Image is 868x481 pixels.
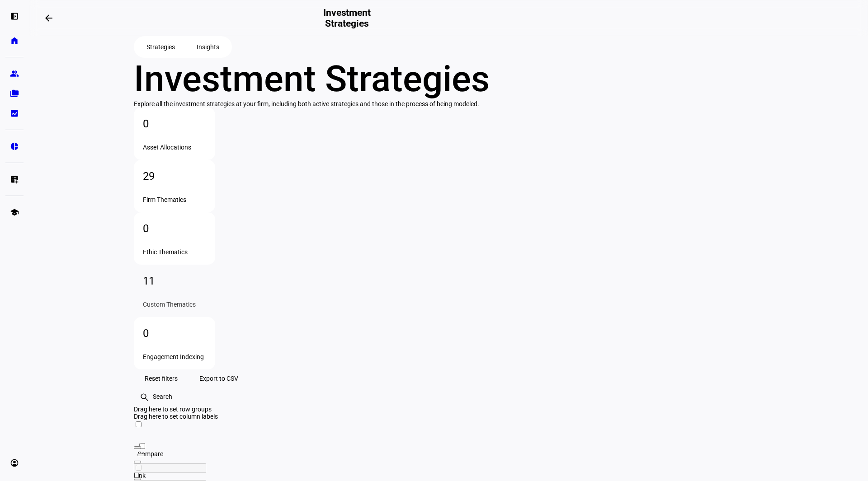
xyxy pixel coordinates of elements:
span: Export to CSV [199,369,238,388]
div: 11 [143,274,206,288]
a: bid_landscape [5,104,24,122]
span: Insights [197,38,219,56]
eth-mat-symbol: group [10,69,19,78]
button: Insights [186,38,230,56]
eth-mat-symbol: list_alt_add [10,175,19,184]
div: 0 [143,326,206,341]
input: Status Filter Input [134,463,206,473]
eth-mat-symbol: school [10,208,19,217]
div: 29 [143,169,206,183]
h2: Investment Strategies [312,7,382,29]
eth-mat-symbol: bid_landscape [10,109,19,118]
button: Strategies [136,38,186,56]
button: Open Filter Menu [134,477,141,480]
div: Column Labels [134,413,763,420]
a: pie_chart [5,137,24,155]
div: Custom Thematics [143,301,206,308]
span: Compare [137,450,163,458]
eth-mat-symbol: home [10,36,19,45]
eth-mat-symbol: account_circle [10,458,19,467]
div: Investment Strategies [134,58,763,100]
mat-icon: search [139,392,148,401]
input: Search [152,392,226,401]
div: Firm Thematics [143,196,206,203]
span: Reset filters [145,369,178,388]
a: group [5,65,24,83]
button: Open Filter Menu [134,446,141,449]
mat-icon: arrow_backwards [43,13,54,23]
div: Engagement Indexing [143,353,206,360]
div: Asset Allocations [143,144,206,151]
input: Press Space to toggle all rows selection (unchecked) [139,443,145,449]
a: home [5,32,24,50]
div: Explore all the investment strategies at your firm, including both active strategies and those in... [134,100,763,107]
div: Ethic Thematics [143,248,206,256]
a: folder_copy [5,84,24,103]
div: Row Groups [134,406,763,413]
button: Open Filter Menu [137,453,145,456]
input: Press Space to toggle all rows selection (unchecked) [136,421,142,427]
eth-mat-symbol: left_panel_open [10,12,19,21]
span: Drag here to set column labels [134,413,218,420]
button: Export to CSV [189,369,249,388]
span: Drag here to set row groups [134,406,212,413]
div: 0 [143,117,206,131]
eth-mat-symbol: folder_copy [10,89,19,98]
button: Open Filter Menu [134,461,141,463]
span: Strategies [146,38,175,56]
button: Reset filters [134,369,189,388]
eth-mat-symbol: pie_chart [10,142,19,151]
div: 0 [143,221,206,236]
